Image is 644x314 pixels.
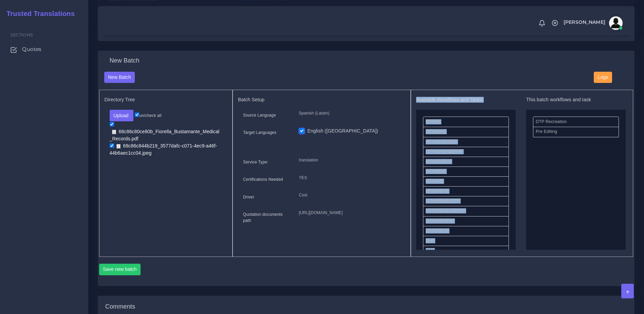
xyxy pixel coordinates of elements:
[423,167,509,177] li: MT+PE+P
[423,196,509,206] li: MT+FPE+E+DTP
[423,206,509,216] li: MT+FPE+E+DTP+P
[135,112,161,119] label: un/check all
[243,112,276,118] label: Source Language
[598,74,608,80] span: Logs
[533,117,619,127] li: DTP Recreation
[560,16,625,30] a: [PERSON_NAME]avatar
[299,209,400,216] p: [URL][DOMAIN_NAME]
[243,129,276,136] label: Target Languages
[243,176,283,182] label: Certifications Needed
[564,20,605,24] span: [PERSON_NAME]
[423,137,509,147] li: MT+PE+E+DTP
[110,128,220,142] a: 68c86c80ce80b_Fiorella_Bustamante_Medical_Records.pdf
[423,186,509,196] li: MT+FPE+E
[594,72,612,83] button: Logs
[299,157,400,164] p: translation
[423,176,509,187] li: MT+FPE
[243,159,268,165] label: Service Type:
[299,174,400,181] p: YES
[423,117,509,127] li: MT+PE
[243,211,289,224] label: Quotation documents path
[22,46,41,53] span: Quotes
[533,127,619,137] li: Pre Editing
[2,10,75,18] h2: Trusted Translations
[238,97,405,103] h5: Batch Setup
[423,147,509,157] li: MT+PE+E+DTP+P
[110,110,134,121] button: Upload
[609,16,623,30] img: avatar
[307,127,378,135] label: English ([GEOGRAPHIC_DATA])
[299,110,400,117] p: Spanish (Latam)
[299,192,400,199] p: Cost
[423,216,509,226] li: MT+FPE+E+P
[423,157,509,167] li: MT+PE+E+P
[99,264,141,275] button: Save new batch
[105,97,227,103] h5: Directory Tree
[2,8,75,19] a: Trusted Translations
[109,57,139,65] h4: New Batch
[423,127,509,137] li: MT+PE+E
[135,112,139,117] input: un/check all
[423,246,509,256] li: T+E
[11,32,33,37] span: Sections
[526,97,626,103] h5: This batch workflows and task
[104,74,135,80] a: New Batch
[110,143,217,156] a: 68c86c844b219_3577dafc-c071-4ec9-a46f-44b6aec1cc04.jpeg
[416,97,516,103] h5: Available Workflows and Tasks
[423,226,509,236] li: MT+FPE+P
[423,236,509,246] li: E+P
[243,194,254,200] label: Driver
[5,42,83,56] a: Quotes
[104,72,135,83] button: New Batch
[105,303,135,311] h4: Comments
